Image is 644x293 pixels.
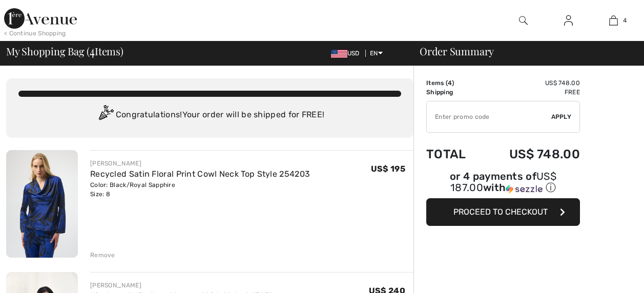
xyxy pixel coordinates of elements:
[450,170,556,194] span: US$ 187.00
[482,137,580,172] td: US$ 748.00
[426,78,482,88] td: Items ( )
[4,29,66,38] div: < Continue Shopping
[90,169,310,179] a: Recycled Satin Floral Print Cowl Neck Top Style 254203
[4,8,77,29] img: 1ère Avenue
[6,46,123,56] span: My Shopping Bag ( Items)
[90,281,273,290] div: [PERSON_NAME]
[591,14,635,27] a: 4
[551,112,572,121] span: Apply
[426,172,580,195] div: or 4 payments of with
[370,50,383,57] span: EN
[426,88,482,97] td: Shipping
[18,105,401,125] div: Congratulations! Your order will be shipped for FREE!
[90,180,310,199] div: Color: Black/Royal Sapphire Size: 8
[90,44,95,57] span: 4
[331,50,347,58] img: US Dollar
[6,150,78,258] img: Recycled Satin Floral Print Cowl Neck Top Style 254203
[556,14,581,27] a: Sign In
[564,14,573,27] img: My Info
[95,105,116,125] img: Congratulation2.svg
[453,207,548,217] span: Proceed to Checkout
[519,14,528,27] img: search the website
[623,16,627,25] span: 4
[506,184,543,194] img: Sezzle
[609,14,618,27] img: My Bag
[448,79,452,87] span: 4
[331,50,364,57] span: USD
[426,137,482,172] td: Total
[407,46,638,56] div: Order Summary
[482,88,580,97] td: Free
[90,250,115,260] div: Remove
[90,159,310,168] div: [PERSON_NAME]
[427,101,551,132] input: Promo code
[371,164,405,174] span: US$ 195
[482,78,580,88] td: US$ 748.00
[426,172,580,198] div: or 4 payments ofUS$ 187.00withSezzle Click to learn more about Sezzle
[426,198,580,226] button: Proceed to Checkout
